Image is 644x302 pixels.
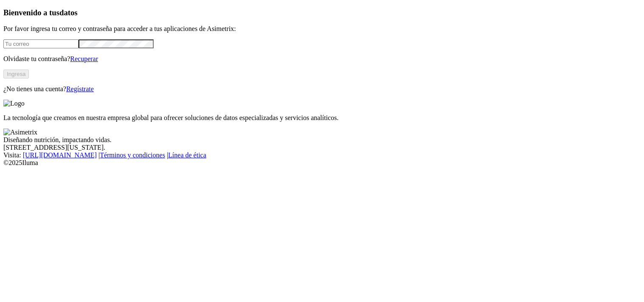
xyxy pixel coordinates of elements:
[100,151,165,159] a: Términos y condiciones
[3,100,25,107] img: Logo
[70,55,98,62] a: Recuperar
[3,85,641,93] p: ¿No tienes una cuenta?
[3,151,641,159] div: Visita : | |
[3,25,641,33] p: Por favor ingresa tu correo y contraseña para acceder a tus aplicaciones de Asimetrix:
[23,151,97,159] a: [URL][DOMAIN_NAME]
[66,85,94,92] a: Regístrate
[59,8,78,17] span: datos
[3,70,29,78] button: Ingresa
[3,39,79,48] input: Tu correo
[3,144,641,151] div: [STREET_ADDRESS][US_STATE].
[168,151,206,159] a: Línea de ética
[3,159,641,167] div: © 2025 Iluma
[3,8,641,17] h3: Bienvenido a tus
[3,129,37,136] img: Asimetrix
[3,114,641,122] p: La tecnología que creamos en nuestra empresa global para ofrecer soluciones de datos especializad...
[3,55,641,63] p: Olvidaste tu contraseña?
[3,136,641,144] div: Diseñando nutrición, impactando vidas.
